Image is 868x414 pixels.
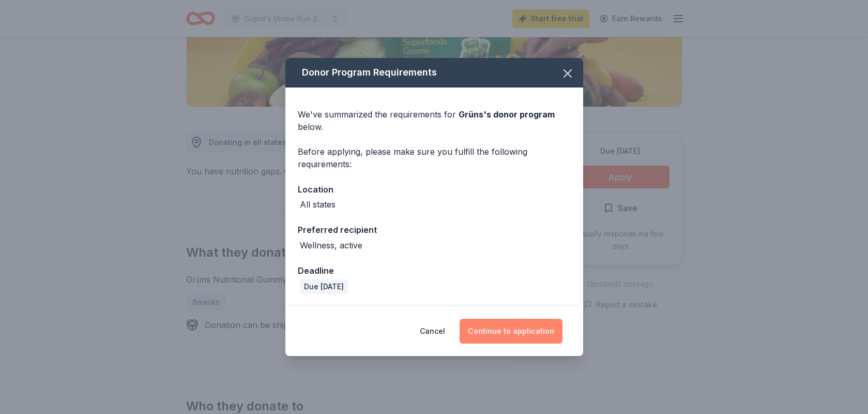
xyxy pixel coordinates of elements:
[298,223,571,236] div: Preferred recipient
[300,198,336,211] div: All states
[300,239,362,252] div: Wellness, active
[459,109,555,120] span: Grüns 's donor program
[300,279,348,294] div: Due [DATE]
[285,58,583,87] div: Donor Program Requirements
[460,319,562,344] button: Continue to application
[298,264,571,277] div: Deadline
[298,145,571,170] div: Before applying, please make sure you fulfill the following requirements:
[420,319,445,344] button: Cancel
[298,108,571,133] div: We've summarized the requirements for below.
[298,183,571,196] div: Location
